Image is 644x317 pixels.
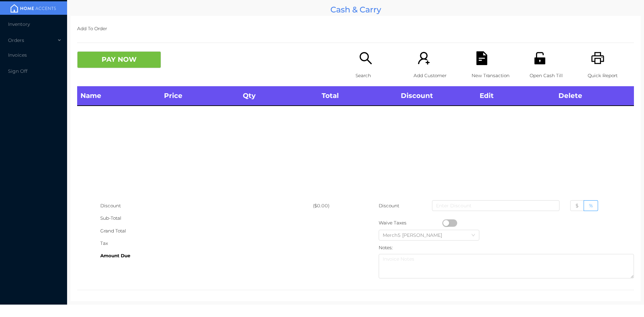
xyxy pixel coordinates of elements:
[8,52,27,58] span: Invoices
[100,250,313,262] div: Amount Due
[8,21,30,27] span: Inventory
[8,3,58,13] img: mainBanner
[417,51,431,65] i: icon: user-add
[379,245,393,250] label: Notes:
[313,200,356,212] div: ($0.00)
[318,86,397,106] th: Total
[555,86,634,106] th: Delete
[471,233,475,238] i: icon: down
[100,200,313,212] div: Discount
[576,203,579,209] span: $
[161,86,239,106] th: Price
[475,51,489,65] i: icon: file-text
[476,86,555,106] th: Edit
[533,51,547,65] i: icon: unlock
[379,200,400,212] p: Discount
[588,69,634,82] p: Quick Report
[100,237,313,250] div: Tax
[70,3,641,16] div: Cash & Carry
[239,86,318,106] th: Qty
[591,51,605,65] i: icon: printer
[356,69,402,82] p: Search
[100,212,313,224] div: Sub-Total
[530,69,576,82] p: Open Cash Till
[432,200,559,211] input: Enter Discount
[414,69,460,82] p: Add Customer
[383,230,449,240] div: Merch5 Lawrence
[77,51,161,68] button: PAY NOW
[472,69,518,82] p: New Transaction
[379,217,442,229] div: Waive Taxes
[397,86,476,106] th: Discount
[77,22,634,35] p: Add To Order
[77,86,161,106] th: Name
[589,203,593,209] span: %
[100,225,313,237] div: Grand Total
[359,51,373,65] i: icon: search
[8,68,28,74] span: Sign Off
